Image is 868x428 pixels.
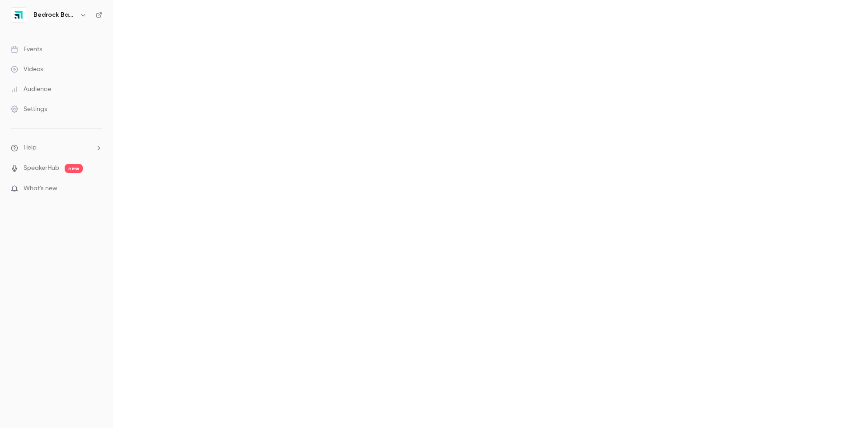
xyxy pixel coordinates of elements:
[11,65,43,74] div: Videos
[33,10,76,19] h6: Bedrock Basics
[11,8,26,22] img: Bedrock Basics
[11,85,51,94] div: Audience
[24,143,37,153] span: Help
[24,184,57,193] span: What's new
[65,164,83,173] span: new
[11,143,102,153] li: help-dropdown-opener
[11,45,42,54] div: Events
[11,105,47,114] div: Settings
[24,164,59,173] a: SpeakerHub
